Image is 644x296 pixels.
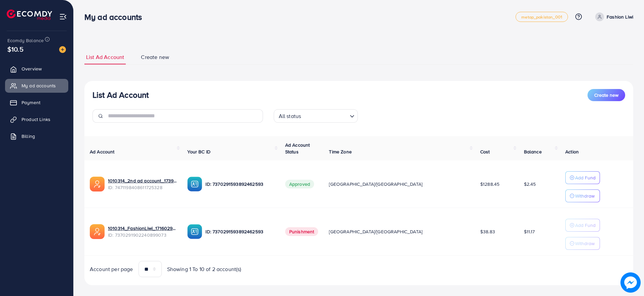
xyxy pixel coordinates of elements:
button: Withdraw [565,237,600,250]
a: 1010314_FashionLiwi_1716029837189 [108,225,177,232]
span: Account per page [90,265,133,273]
p: ID: 7370291593892462593 [205,180,274,188]
img: ic-ba-acc.ded83a64.svg [187,224,202,239]
button: Withdraw [565,189,600,202]
span: Ad Account [90,148,115,155]
span: ID: 7471198408611725328 [108,184,177,191]
span: Approved [285,180,314,188]
span: [GEOGRAPHIC_DATA]/[GEOGRAPHIC_DATA] [329,228,422,235]
img: image [59,46,66,53]
span: Create new [594,92,618,98]
span: Showing 1 To 10 of 2 account(s) [167,265,241,273]
a: Billing [5,129,68,143]
p: Add Fund [575,174,596,182]
span: [GEOGRAPHIC_DATA]/[GEOGRAPHIC_DATA] [329,181,422,187]
span: Punishment [285,227,318,236]
div: Search for option [274,109,358,123]
img: ic-ba-acc.ded83a64.svg [187,177,202,191]
span: metap_pakistan_001 [521,15,562,19]
img: image [620,272,641,293]
p: Withdraw [575,192,595,200]
span: Product Links [22,116,50,123]
span: Cost [480,148,490,155]
span: Ecomdy Balance [7,37,44,44]
span: $1288.45 [480,181,499,187]
a: Overview [5,62,68,76]
a: My ad accounts [5,79,68,92]
div: <span class='underline'>1010314_FashionLiwi_1716029837189</span></br>7370291902240899073 [108,225,177,239]
span: Balance [524,148,542,155]
span: Action [565,148,579,155]
p: Withdraw [575,239,595,247]
span: $38.83 [480,228,495,235]
h3: List Ad Account [92,90,149,100]
span: List Ad Account [86,53,124,61]
a: Product Links [5,113,68,126]
h3: My ad accounts [84,12,147,22]
span: Overview [22,65,42,72]
a: Payment [5,96,68,109]
div: <span class='underline'>1010314_2nd ad account_1739523946213</span></br>7471198408611725328 [108,177,177,191]
span: Payment [22,99,40,106]
button: Add Fund [565,219,600,232]
img: logo [7,9,52,20]
span: My ad accounts [22,82,56,89]
p: ID: 7370291593892462593 [205,228,274,236]
img: menu [59,13,67,21]
p: Fashion Liwi [607,13,633,21]
span: Time Zone [329,148,351,155]
span: Create new [141,53,169,61]
input: Search for option [303,110,347,121]
p: Add Fund [575,221,596,229]
button: Add Fund [565,171,600,184]
button: Create new [588,89,625,101]
span: $10.5 [7,44,24,54]
span: Ad Account Status [285,142,310,155]
span: ID: 7370291902240899073 [108,232,177,238]
span: All status [277,111,303,121]
span: $2.45 [524,181,536,187]
a: Fashion Liwi [593,12,633,21]
img: ic-ads-acc.e4c84228.svg [90,177,105,191]
a: 1010314_2nd ad account_1739523946213 [108,177,177,184]
span: Billing [22,133,35,140]
img: ic-ads-acc.e4c84228.svg [90,224,105,239]
span: Your BC ID [187,148,211,155]
a: metap_pakistan_001 [516,12,568,22]
span: $11.17 [524,228,535,235]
